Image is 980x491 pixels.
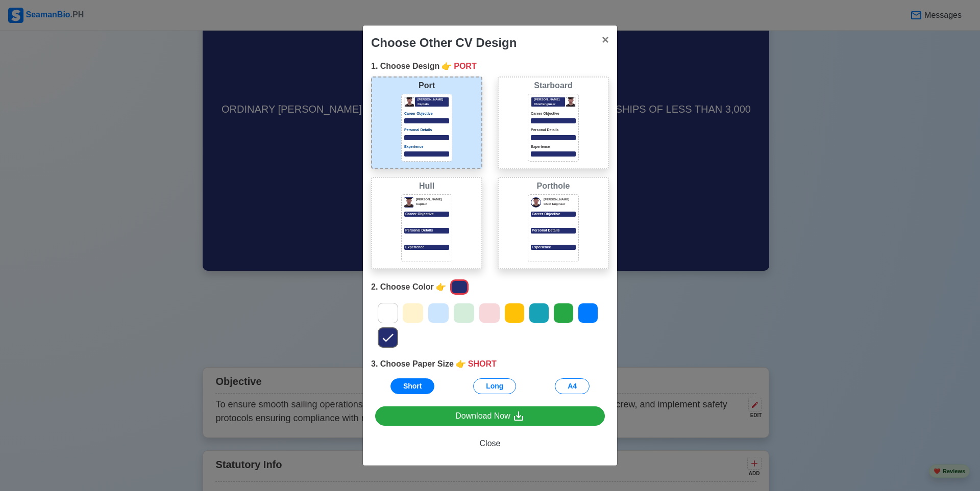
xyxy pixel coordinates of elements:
div: Hull [374,180,479,192]
p: Career Objective [404,111,449,117]
p: [PERSON_NAME] [418,97,449,102]
a: Download Now [375,406,605,426]
div: Career Objective [531,212,576,217]
span: PORT [454,60,476,72]
p: Chief Engineer [534,102,565,107]
button: Close [375,434,605,453]
p: Personal Details [404,228,449,234]
p: Experience [404,144,449,150]
div: Starboard [501,80,606,92]
div: 2. Choose Color [371,277,609,297]
div: 3. Choose Paper Size [371,358,609,370]
div: Download Now [455,410,525,423]
p: Experience [531,144,576,150]
span: SHORT [468,358,497,370]
p: Experience [404,245,449,250]
p: [PERSON_NAME] [416,197,449,202]
span: × [602,33,609,46]
p: [PERSON_NAME] [534,97,565,102]
p: Captain [416,202,449,206]
div: Personal Details [531,228,576,234]
span: point [456,358,466,370]
button: A4 [555,378,590,394]
button: Short [390,378,435,394]
div: Choose Other CV Design [371,34,517,52]
button: Long [473,378,516,394]
p: [PERSON_NAME] [544,197,576,202]
p: Career Objective [404,212,449,217]
p: Career Objective [531,111,576,117]
div: Experience [531,245,576,250]
p: Personal Details [531,127,576,133]
p: Captain [418,102,449,107]
span: Close [480,439,501,448]
div: Port [374,80,479,92]
p: Personal Details [404,127,449,133]
p: Chief Engineer [544,202,576,206]
span: point [436,281,446,293]
span: point [442,60,452,72]
div: 1. Choose Design [371,60,609,72]
div: Porthole [501,180,606,192]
